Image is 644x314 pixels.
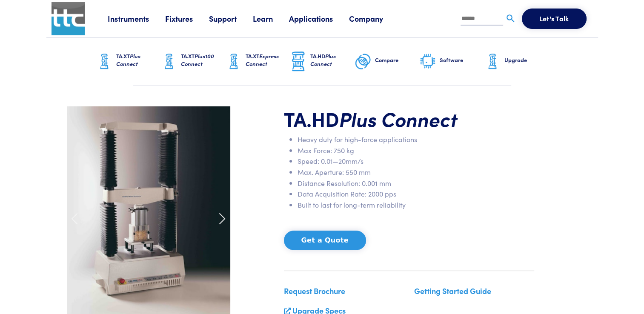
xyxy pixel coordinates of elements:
[52,2,85,35] img: ttc_logo_1x1_v1.0.png
[484,38,549,86] a: Upgrade
[419,38,484,86] a: Software
[298,178,534,189] li: Distance Resolution: 0.001 mm
[355,51,372,72] img: compare-graphic.png
[298,167,534,178] li: Max. Aperture: 550 mm
[504,56,549,64] h6: Upgrade
[310,52,355,68] h6: TA.HD
[284,106,534,131] h1: TA.HD
[116,52,140,68] span: Plus Connect
[440,56,484,64] h6: Software
[160,38,225,86] a: TA.XTPlus100 Connect
[339,105,458,132] span: Plus Connect
[298,145,534,156] li: Max Force: 750 kg
[298,156,534,167] li: Speed: 0.01—20mm/s
[522,9,587,29] button: Let's Talk
[419,53,436,71] img: software-graphic.png
[246,52,279,68] span: Express Connect
[298,134,534,145] li: Heavy duty for high-force applications
[349,13,399,24] a: Company
[484,51,501,72] img: ta-xt-graphic.png
[108,13,165,24] a: Instruments
[181,52,225,68] h6: TA.XT
[96,51,113,72] img: ta-xt-graphic.png
[160,51,177,72] img: ta-xt-graphic.png
[284,231,366,250] button: Get a Quote
[298,200,534,211] li: Built to last for long-term reliability
[96,38,160,86] a: TA.XTPlus Connect
[355,38,419,86] a: Compare
[181,52,214,68] span: Plus100 Connect
[253,13,289,24] a: Learn
[284,285,345,296] a: Request Brochure
[225,38,290,86] a: TA.XTExpress Connect
[116,52,160,68] h6: TA.XT
[298,188,534,200] li: Data Acquisition Rate: 2000 pps
[209,13,253,24] a: Support
[290,38,355,86] a: TA.HDPlus Connect
[246,52,290,68] h6: TA.XT
[289,13,349,24] a: Applications
[225,51,242,72] img: ta-xt-graphic.png
[375,56,419,64] h6: Compare
[414,285,491,296] a: Getting Started Guide
[290,51,307,73] img: ta-hd-graphic.png
[165,13,209,24] a: Fixtures
[310,52,336,68] span: Plus Connect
